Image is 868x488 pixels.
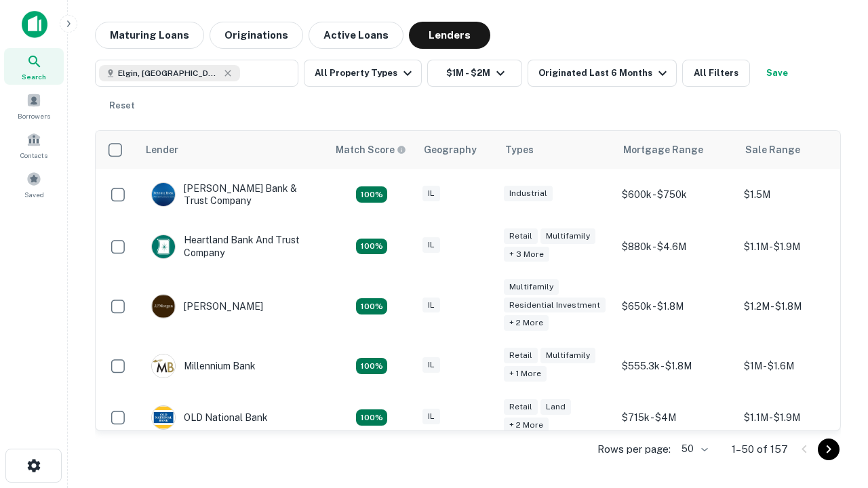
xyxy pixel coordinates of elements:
div: Multifamily [540,348,595,363]
div: Matching Properties: 22, hasApolloMatch: undefined [356,409,387,426]
div: Retail [504,348,538,363]
a: Search [4,48,64,85]
button: Active Loans [309,22,403,49]
div: IL [422,409,440,424]
button: All Filters [682,60,750,87]
div: Capitalize uses an advanced AI algorithm to match your search with the best lender. The match sco... [336,142,406,157]
div: Lender [146,142,178,158]
div: + 2 more [504,418,549,433]
h6: Match Score [336,142,403,157]
div: Multifamily [504,279,559,295]
th: Types [497,131,615,169]
div: Retail [504,399,538,415]
a: Borrowers [4,87,64,124]
button: Originations [210,22,303,49]
div: Types [505,142,534,158]
button: Maturing Loans [95,22,204,49]
td: $1.1M - $1.9M [737,392,859,443]
td: $715k - $4M [615,392,737,443]
img: picture [152,406,175,429]
div: Land [540,399,571,415]
div: Geography [424,142,477,158]
div: [PERSON_NAME] [151,294,263,319]
div: Industrial [504,186,553,201]
button: Reset [100,92,144,119]
div: IL [422,237,440,253]
div: Residential Investment [504,298,606,313]
th: Lender [138,131,328,169]
td: $1.2M - $1.8M [737,272,859,341]
img: capitalize-icon.png [22,11,47,38]
th: Capitalize uses an advanced AI algorithm to match your search with the best lender. The match sco... [328,131,416,169]
img: picture [152,295,175,318]
th: Geography [416,131,497,169]
p: 1–50 of 157 [732,441,788,457]
div: Matching Properties: 23, hasApolloMatch: undefined [356,298,387,314]
th: Mortgage Range [615,131,737,169]
span: Contacts [20,150,47,161]
div: Mortgage Range [623,142,703,158]
span: Saved [24,189,44,200]
div: Retail [504,228,538,244]
span: Borrowers [18,110,50,121]
iframe: Chat Widget [800,336,868,401]
button: Save your search to get updates of matches that match your search criteria. [755,60,799,87]
div: 50 [676,439,710,459]
div: + 2 more [504,315,549,331]
a: Saved [4,166,64,203]
td: $880k - $4.6M [615,220,737,272]
button: Go to next page [818,439,840,460]
div: + 1 more [504,366,547,382]
div: Originated Last 6 Months [538,65,671,81]
div: Matching Properties: 28, hasApolloMatch: undefined [356,186,387,203]
div: + 3 more [504,247,549,262]
span: Search [22,71,46,82]
td: $1.1M - $1.9M [737,220,859,272]
div: Multifamily [540,228,595,244]
img: picture [152,235,175,258]
div: Millennium Bank [151,354,256,378]
td: $600k - $750k [615,169,737,220]
a: Contacts [4,127,64,163]
div: IL [422,298,440,313]
p: Rows per page: [597,441,671,457]
button: Lenders [409,22,490,49]
td: $1.5M [737,169,859,220]
div: OLD National Bank [151,405,268,430]
div: Sale Range [745,142,800,158]
img: picture [152,183,175,206]
div: Heartland Bank And Trust Company [151,234,314,258]
div: Matching Properties: 16, hasApolloMatch: undefined [356,358,387,374]
td: $1M - $1.6M [737,340,859,392]
img: picture [152,354,175,378]
button: $1M - $2M [427,60,522,87]
button: All Property Types [304,60,422,87]
div: IL [422,357,440,373]
div: [PERSON_NAME] Bank & Trust Company [151,182,314,207]
button: Originated Last 6 Months [528,60,677,87]
span: Elgin, [GEOGRAPHIC_DATA], [GEOGRAPHIC_DATA] [118,67,220,79]
div: IL [422,186,440,201]
td: $650k - $1.8M [615,272,737,341]
div: Matching Properties: 20, hasApolloMatch: undefined [356,239,387,255]
th: Sale Range [737,131,859,169]
td: $555.3k - $1.8M [615,340,737,392]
